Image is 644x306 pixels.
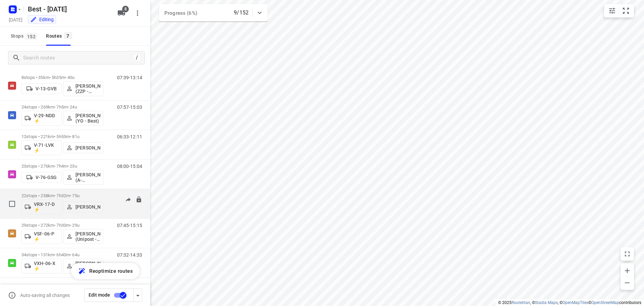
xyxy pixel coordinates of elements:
button: More [131,6,144,20]
p: [PERSON_NAME] (Unipost - Best - ZZP) [75,261,100,271]
div: Routes [46,32,74,40]
p: [PERSON_NAME] (ZZP - Best) [75,83,100,94]
p: 23 stops • 276km • 7h4m • 23u [21,164,103,169]
p: 34 stops • 131km • 6h40m • 64u [21,252,103,257]
button: [PERSON_NAME] (ZZP - Best) [63,81,103,96]
a: OpenMapTiles [562,300,588,305]
button: Fit zoom [619,4,633,17]
button: VRX-17-D ⚡ [21,200,62,214]
p: 07:39-13:14 [117,75,142,80]
button: Lock route [136,196,142,204]
p: V-71-LVK ⚡ [34,142,59,153]
p: VRX-17-D ⚡ [34,202,59,212]
span: Progress (6%) [164,10,197,16]
button: 8 [115,6,128,20]
p: VSF-06-P ⚡ [34,231,59,242]
button: Send to driver [121,193,135,207]
p: [PERSON_NAME] (Unipost - Best - ZZP) [75,231,100,242]
p: [PERSON_NAME] [75,145,100,150]
button: Map settings [605,4,619,17]
p: Auto-saving all changes [20,293,70,298]
button: V-29-NDD ⚡ [21,111,62,126]
a: Stadia Maps [535,300,558,305]
li: © 2025 , © , © © contributors [498,300,641,305]
p: 22 stops • 258km • 7h32m • 75u [21,193,103,198]
p: 06:33-12:11 [117,134,142,139]
p: 9/152 [234,9,249,17]
div: / [133,54,141,61]
p: 24 stops • 269km • 7h5m • 24u [21,104,103,110]
span: Select [5,197,19,211]
button: V-13-GVB [21,83,62,94]
p: [PERSON_NAME] [75,204,100,210]
p: 12 stops • 221km • 5h55m • 81u [21,134,103,139]
span: 8 [122,6,129,12]
span: Edit mode [89,292,110,298]
button: [PERSON_NAME] (A-flexibleservice - Best- ZZP) [63,170,103,185]
button: Reoptimize routes [71,263,140,279]
a: Routetitan [512,300,530,305]
span: Reoptimize routes [89,267,133,275]
span: Stops [11,32,39,40]
button: [PERSON_NAME] [63,142,103,153]
h5: Project date [6,16,25,24]
span: 152 [25,33,37,40]
p: 07:57-15:03 [117,104,142,110]
button: [PERSON_NAME] [63,202,103,212]
button: V-76-GSG [21,172,62,183]
h5: Rename [25,4,112,14]
span: 7 [64,32,72,39]
button: V-71-LVK ⚡ [21,140,62,155]
p: [PERSON_NAME] (A-flexibleservice - Best- ZZP) [75,172,100,183]
button: VSF-06-P ⚡ [21,229,62,244]
p: V-13-GVB [36,86,57,91]
button: [PERSON_NAME] (Unipost - Best - ZZP) [63,229,103,244]
p: VXH-06-X ⚡ [34,261,59,271]
p: 08:00-15:04 [117,164,142,169]
button: VXH-06-X ⚡ [21,259,62,273]
a: OpenStreetMap [591,300,619,305]
p: [PERSON_NAME] (YO - Best) [75,113,100,124]
div: Driver app settings [134,291,142,299]
p: 07:45-15:15 [117,223,142,228]
div: You are currently in edit mode. [30,16,54,23]
p: 8 stops • 35km • 5h35m • 40u [21,75,103,80]
p: 07:32-14:33 [117,252,142,258]
p: V-29-NDD ⚡ [34,113,59,124]
p: V-76-GSG [36,175,57,180]
button: [PERSON_NAME] (YO - Best) [63,111,103,126]
input: Search routes [23,53,133,63]
div: small contained button group [604,4,634,17]
div: Progress (6%)9/152 [159,4,268,21]
button: [PERSON_NAME] (Unipost - Best - ZZP) [63,259,103,273]
p: 29 stops • 272km • 7h30m • 29u [21,223,103,228]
